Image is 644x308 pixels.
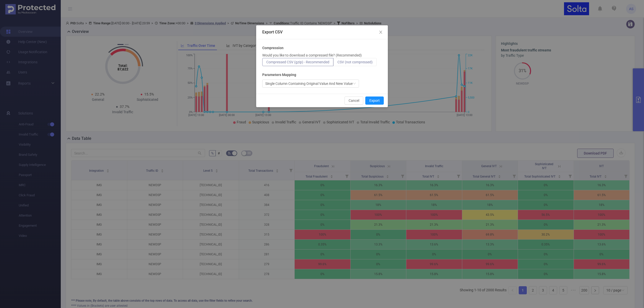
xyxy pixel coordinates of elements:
[365,97,384,105] button: Export
[337,60,373,64] span: CSV (not compressed)
[345,97,363,105] button: Cancel
[262,53,362,58] p: Would you like to download a compressed file? (Recommended)
[265,80,353,87] div: Single Column Containing Original Value And New Value
[266,60,329,64] span: Compressed CSV (gzip) - Recommended
[374,25,388,40] button: Close
[262,45,284,51] b: Compression
[353,82,356,86] i: icon: down
[262,29,382,35] div: Export CSV
[379,30,383,34] i: icon: close
[262,72,296,78] b: Parameters Mapping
